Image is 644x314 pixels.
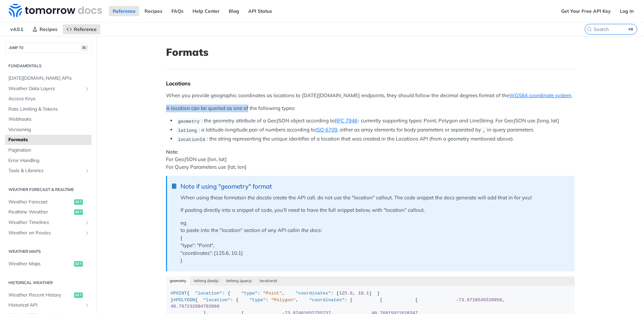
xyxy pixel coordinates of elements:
button: JUMP TO⌘/ [5,43,92,53]
span: "Polygon" [271,298,296,303]
span: get [74,261,83,267]
h1: Formats [166,46,575,58]
a: Error Handling [5,156,92,166]
span: Formats [8,136,90,143]
span: get [74,199,83,205]
span: "Point" [263,291,282,296]
span: Rate Limiting & Tokens [8,106,90,113]
a: Formats [5,135,92,145]
a: API Status [245,6,276,16]
button: Show subpages for Weather Data Layers [85,86,90,91]
span: get [74,292,83,298]
span: #POLYGON [173,298,195,303]
img: Tomorrow.io Weather API Docs [9,4,102,17]
a: Recipes [141,6,166,16]
span: get [74,209,83,215]
a: Weather TimelinesShow subpages for Weather Timelines [5,218,92,228]
span: 📘 [171,183,177,190]
span: Weather Maps [8,261,72,267]
em: in the docs [242,194,267,201]
a: Help Center [189,6,223,16]
button: Show subpages for Tools & Libraries [85,168,90,173]
span: locationId [178,137,205,142]
span: [DATE][DOMAIN_NAME] APIs [8,75,90,82]
button: Show subpages for Weather Timelines [85,220,90,225]
h2: Weather Maps [5,248,92,254]
p: eg. to paste into the "location" section of any API call : { "type": "Point", "coordinates": [125... [180,219,568,265]
a: Realtime Weatherget [5,207,92,217]
span: "type" [249,298,266,303]
h2: Historical Weather [5,280,92,286]
a: Weather Mapsget [5,259,92,269]
li: : a latitude-longitude pair of numbers according to , either as array elements for body parameter... [176,126,575,134]
div: Locations [166,80,575,87]
em: in the docs [296,227,321,233]
span: Reference [74,26,97,32]
div: Note if using "geometry" format [180,183,568,190]
a: Weather on RoutesShow subpages for Weather on Routes [5,228,92,238]
span: geometry [178,119,200,124]
p: When you provide geographic coordinates as locations to [DATE][DOMAIN_NAME] endpoints, they shoul... [166,92,575,100]
a: Historical APIShow subpages for Historical API [5,300,92,310]
span: 125.6 [339,291,353,296]
span: "location" [203,298,230,303]
span: "type" [241,291,258,296]
button: latlong (body) [190,276,223,286]
a: Recipes [29,24,61,34]
span: Historical API [8,302,83,309]
span: - [456,298,459,303]
span: v4.0.1 [7,24,27,34]
p: When using these formats to create the API call, do not use the "location" callout. The code snip... [180,194,568,202]
span: Weather Forecast [8,199,72,205]
a: Webhooks [5,114,92,124]
a: Blog [225,6,243,16]
li: : the geometry attribute of a GeoJSON object according to - currently supporting types: Point, Po... [176,117,575,125]
a: RFC 7946 [335,117,358,124]
a: Versioning [5,125,92,135]
button: locationId [256,276,281,286]
a: Pagination [5,145,92,155]
a: Weather Forecastget [5,197,92,207]
span: latlong [178,128,197,133]
span: 73.9710545539856 [459,298,502,303]
span: "location" [195,291,222,296]
span: Realtime Weather [8,209,72,215]
span: 40.767232894792066 [171,304,220,309]
a: Weather Recent Historyget [5,290,92,300]
span: Weather Recent History [8,292,72,299]
button: latlong (query) [222,276,256,286]
h2: Fundamentals [5,63,92,69]
strong: Note: [166,149,178,155]
span: Weather on Routes [8,230,83,236]
span: Webhooks [8,116,90,123]
span: Access Keys [8,95,90,102]
span: ⌘/ [80,45,88,51]
li: : the string representing the unique identifier of a location that was created in the Locations A... [176,135,575,143]
a: FAQs [168,6,187,16]
span: Weather Timelines [8,219,83,226]
p: If pasting directly into a snippet of code, you'll need to have the full snippet below, with "loc... [180,206,568,214]
a: Log In [616,6,637,16]
p: For GeoJSON use [lon, lat] For Query Parameters use [lat, lon] [166,148,575,171]
a: Rate Limiting & Tokens [5,104,92,114]
a: Reference [63,24,100,34]
span: 10.1 [358,291,369,296]
a: Weather Data LayersShow subpages for Weather Data Layers [5,84,92,94]
span: Pagination [8,147,90,154]
span: Tools & Libraries [8,167,83,174]
span: , [483,128,485,133]
kbd: ⌘K [627,26,635,33]
button: Show subpages for Weather on Routes [85,230,90,236]
span: Weather Data Layers [8,85,83,92]
span: #POINT [171,291,187,296]
span: Versioning [8,126,90,133]
span: Recipes [40,26,57,32]
span: Error Handling [8,157,90,164]
a: Access Keys [5,94,92,104]
span: "coordinates" [296,291,331,296]
a: ISO 6709 [316,126,337,133]
a: Get Your Free API Key [557,6,614,16]
a: [DATE][DOMAIN_NAME] APIs [5,73,92,83]
p: A location can be queried as one of the following types: [166,105,575,112]
a: Tools & LibrariesShow subpages for Tools & Libraries [5,166,92,176]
